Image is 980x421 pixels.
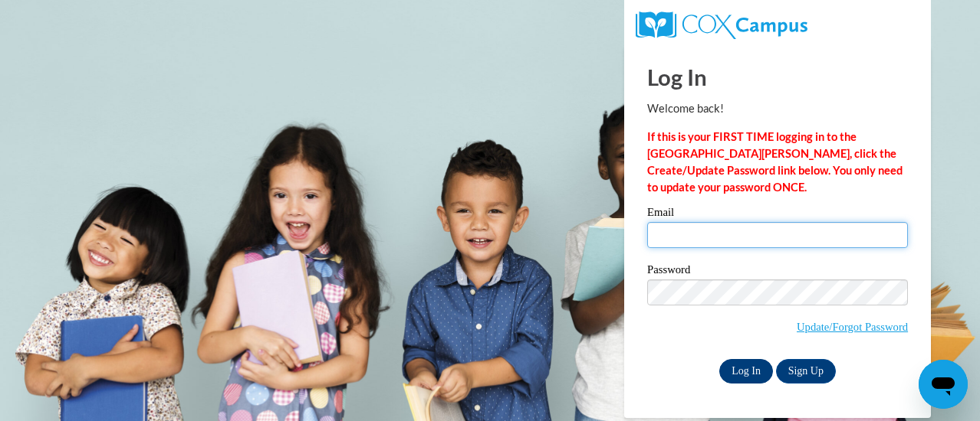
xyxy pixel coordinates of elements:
label: Password [647,264,908,279]
input: Log In [719,359,773,383]
h1: Log In [647,61,908,93]
a: Update/Forgot Password [797,321,908,333]
label: Email [647,207,908,222]
iframe: Button to launch messaging window [919,360,968,409]
a: Sign Up [776,359,836,383]
img: COX Campus [636,11,807,39]
strong: If this is your FIRST TIME logging in to the [GEOGRAPHIC_DATA][PERSON_NAME], click the Create/Upd... [647,130,903,194]
p: Welcome back! [647,100,908,117]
